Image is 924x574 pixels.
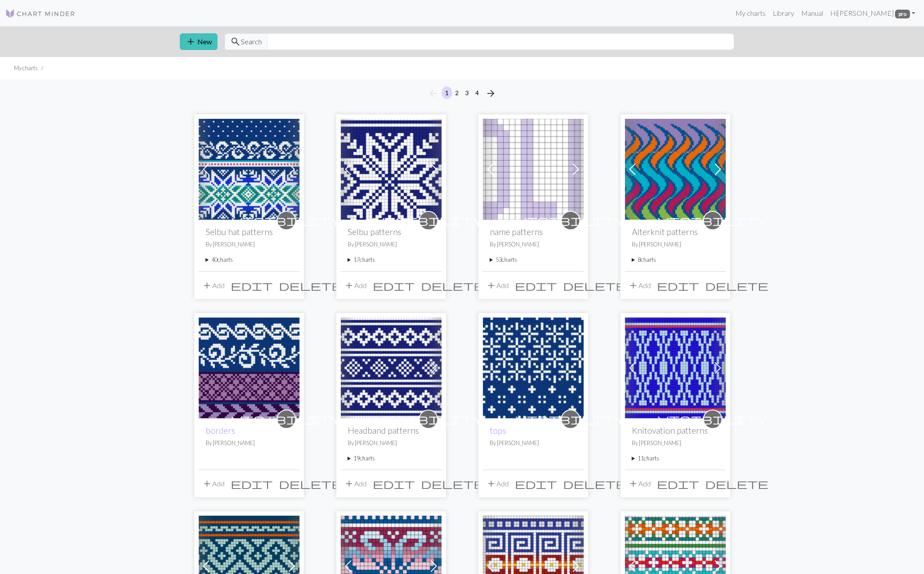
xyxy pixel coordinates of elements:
button: 3 [462,86,472,99]
button: Add [341,475,370,492]
span: add [486,279,496,292]
button: 1 [442,86,452,99]
span: add [186,36,196,48]
p: By [PERSON_NAME] [206,240,293,249]
button: 4 [472,86,482,99]
a: Hi[PERSON_NAME] pro [827,4,919,22]
h2: Knitovation patterns [632,425,719,435]
a: Simon hat [483,561,584,569]
summary: 19charts [348,454,435,463]
button: 2 [452,86,462,99]
span: delete [421,279,484,292]
i: private [232,410,341,428]
i: Edit [515,280,557,291]
a: borders [199,363,300,371]
button: New [180,33,218,50]
i: private [374,212,483,229]
img: Jim Olivier 17 rows [483,119,584,220]
img: fancy star, nice, 32 stitches [341,119,442,220]
button: Edit [654,277,702,294]
button: Add [199,277,228,294]
button: Next [482,86,499,100]
i: private [232,212,341,229]
span: edit [373,478,415,490]
a: selbu mittens, hat, 160 stitches (32, 20), page 167 [199,164,300,172]
button: Add [199,475,228,492]
span: delete [279,478,342,490]
button: Edit [370,475,418,492]
a: Artifact, page 31, 8 stitches, 15 rows [625,363,726,371]
span: add [486,478,496,490]
button: Delete [276,475,345,492]
span: visibility [232,214,341,227]
summary: 8charts [632,256,719,264]
summary: 11charts [632,454,719,463]
span: arrow_forward [485,87,496,100]
span: search [230,36,241,48]
h2: Alterknit patterns [632,227,719,237]
img: Artifact, page 31, 8 stitches, 15 rows [625,317,726,418]
span: edit [373,279,415,292]
img: selbu mittens, hat, 160 stitches (32, 20), page 167 [199,119,300,220]
button: Add [483,277,512,294]
summary: 53charts [490,256,577,264]
nav: Page navigation [425,86,499,100]
span: edit [515,478,557,490]
span: visibility [374,214,483,227]
span: add [202,478,212,490]
span: pro [895,10,910,18]
button: Edit [512,277,560,294]
i: private [516,410,625,428]
summary: 17charts [348,256,435,264]
a: Copy of Millie hat #1 [341,561,442,569]
span: visibility [374,412,483,426]
a: borders [206,425,235,435]
span: add [628,279,639,292]
a: My charts [732,4,769,22]
h2: Selbu hat patterns [206,227,293,237]
i: private [516,212,625,229]
img: tops [483,317,584,418]
a: selbu patterns, page 93, 10 and 6 stitch patterns [341,363,442,371]
button: Add [341,277,370,294]
p: By [PERSON_NAME] [490,439,577,447]
button: Edit [228,277,276,294]
img: borders [199,317,300,418]
a: fancy star, nice, 32 stitches [341,164,442,172]
li: My charts [14,64,38,72]
p: By [PERSON_NAME] [632,439,719,447]
img: fire, page 120, 11 rows, 30 stitches [625,119,726,220]
span: Search [241,36,262,47]
p: By [PERSON_NAME] [348,439,435,447]
img: Logo [5,8,75,19]
button: Delete [418,475,487,492]
span: add [202,279,212,292]
button: Edit [228,475,276,492]
span: delete [705,478,768,490]
p: By [PERSON_NAME] [348,240,435,249]
i: Edit [515,478,557,489]
span: add [628,478,639,490]
i: Edit [657,280,699,291]
i: Edit [231,478,273,489]
i: Edit [657,478,699,489]
span: edit [231,478,273,490]
i: Edit [373,280,415,291]
button: Edit [370,277,418,294]
span: visibility [516,412,625,426]
button: Add [625,475,654,492]
span: edit [231,279,273,292]
p: By [PERSON_NAME] [490,240,577,249]
span: edit [515,279,557,292]
button: Add [483,475,512,492]
span: add [344,279,354,292]
span: visibility [658,214,767,227]
i: private [374,410,483,428]
h2: name patterns [490,227,577,237]
span: add [344,478,354,490]
img: selbu patterns, page 93, 10 and 6 stitch patterns [341,317,442,418]
span: delete [563,279,626,292]
button: Add [625,277,654,294]
button: Delete [560,475,629,492]
p: By [PERSON_NAME] [632,240,719,249]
